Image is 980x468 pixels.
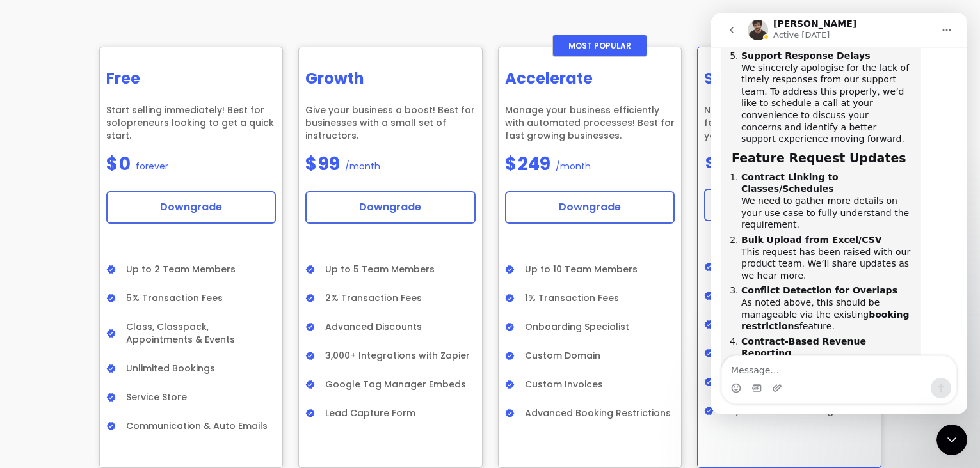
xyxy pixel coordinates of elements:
[325,407,415,419] div: Lead Capture Form
[936,425,967,455] iframe: Intercom live chat
[106,66,277,91] h2: Free
[126,320,277,346] div: Class, Classpack, Appointments & Events
[505,191,675,224] a: Downgrade
[525,378,603,391] div: Custom Invoices
[525,320,629,333] div: Onboarding Specialist
[305,156,317,172] div: $
[305,104,476,142] div: Give your business a boost! Best for businesses with a small set of instructors.
[126,292,223,304] div: 5% Transaction Fees
[305,66,476,91] h2: Growth
[305,191,476,224] a: Downgrade
[325,292,422,304] div: 2% Transaction Fees
[505,156,517,172] div: $
[126,391,187,403] div: Service Store
[525,292,619,304] div: 1% Transaction Fees
[126,263,236,276] div: Up to 2 Team Members
[318,156,340,172] div: 99
[525,407,671,419] div: Advanced Booking Restrictions
[106,156,118,172] div: $
[505,104,675,142] div: Manage your business efficiently with automated processes! Best for fast growing businesses.
[505,66,675,91] h2: Accelerate
[345,160,380,172] div: /month
[126,419,268,432] div: Communication & Auto Emails
[525,349,600,362] div: Custom Domain
[705,156,815,170] div: Starts at $599
[325,320,422,333] div: Advanced Discounts
[556,160,591,172] div: /month
[106,104,277,142] div: Start selling immediately! Best for solopreneurs looking to get a quick start.
[325,263,435,276] div: Up to 5 Team Members
[119,156,131,172] div: 0
[126,362,215,375] div: Unlimited Bookings
[711,13,967,414] iframe: Intercom live chat
[106,191,277,224] a: Downgrade
[525,263,638,276] div: Up to 10 Team Members
[325,378,466,391] div: Google Tag Manager Embeds
[518,156,550,172] div: 249
[568,40,631,51] div: Most Popular
[704,189,874,221] button: Switch to Annual
[704,66,874,91] h2: Scale
[136,160,168,172] div: forever
[325,349,470,362] div: 3,000+ Integrations with Zapier
[704,104,874,142] div: Need custom functionality and features? Talk to us and we'll help you out!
